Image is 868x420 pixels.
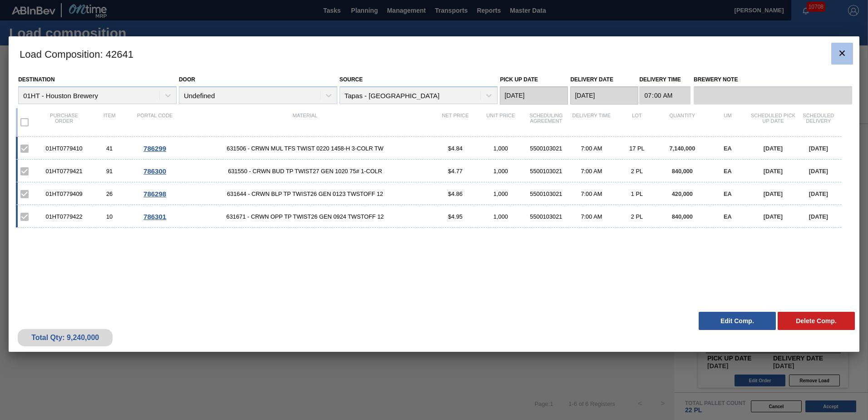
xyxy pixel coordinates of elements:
[569,113,614,132] div: Delivery Time
[809,213,828,220] span: [DATE]
[143,213,166,220] span: 786301
[87,145,132,152] div: 41
[178,213,433,220] span: 631671 - CRWN OPP TP TWIST26 GEN 0924 TWSTOFF 12
[570,76,613,83] label: Delivery Date
[178,113,433,132] div: Material
[639,73,690,86] label: Delivery Time
[523,145,569,152] div: 5500103021
[9,36,859,71] h3: Load Composition : 42641
[433,213,478,220] div: $4.95
[724,145,732,152] span: EA
[669,145,695,152] span: 7,140,000
[699,312,776,330] button: Edit Comp.
[764,213,783,220] span: [DATE]
[143,145,166,152] span: 786299
[87,190,132,197] div: 26
[809,168,828,175] span: [DATE]
[570,86,638,105] input: mm/dd/yyyy
[18,76,54,83] label: Destination
[764,168,783,175] span: [DATE]
[87,213,132,220] div: 10
[764,145,783,152] span: [DATE]
[433,113,478,132] div: Net Price
[178,145,433,152] span: 631506 - CRWN MUL TFS TWIST 0220 1458-H 3-COLR TW
[660,113,705,132] div: Quantity
[143,190,166,198] span: 786298
[143,167,166,175] span: 786300
[724,168,732,175] span: EA
[724,190,732,197] span: EA
[523,168,569,175] div: 5500103021
[809,190,828,197] span: [DATE]
[614,145,660,152] div: 17 PL
[41,213,87,220] div: 01HT0779422
[796,113,841,132] div: Scheduled Delivery
[178,168,433,175] span: 631550 - CRWN BUD TP TWIST27 GEN 1020 75# 1-COLR
[132,167,178,175] div: Go to Order
[778,312,855,330] button: Delete Comp.
[340,76,363,83] label: Source
[433,168,478,175] div: $4.77
[478,113,523,132] div: Unit Price
[569,213,614,220] div: 7:00 AM
[724,213,732,220] span: EA
[41,113,87,132] div: Purchase order
[478,145,523,152] div: 1,000
[614,113,660,132] div: Lot
[672,213,693,220] span: 840,000
[705,113,750,132] div: UM
[672,190,693,197] span: 420,000
[523,213,569,220] div: 5500103021
[809,145,828,152] span: [DATE]
[87,168,132,175] div: 91
[132,190,178,198] div: Go to Order
[523,113,569,132] div: Scheduling Agreement
[569,190,614,197] div: 7:00 AM
[87,113,132,132] div: Item
[25,334,106,342] div: Total Qty: 9,240,000
[179,76,195,83] label: Door
[478,213,523,220] div: 1,000
[614,168,660,175] div: 2 PL
[41,168,87,175] div: 01HT0779421
[132,213,178,220] div: Go to Order
[764,190,783,197] span: [DATE]
[433,145,478,152] div: $4.84
[694,73,852,86] label: Brewery Note
[500,86,568,105] input: mm/dd/yyyy
[569,145,614,152] div: 7:00 AM
[614,190,660,197] div: 1 PL
[178,190,433,197] span: 631644 - CRWN BLP TP TWIST26 GEN 0123 TWSTOFF 12
[500,76,538,83] label: Pick up Date
[750,113,796,132] div: Scheduled Pick up Date
[478,168,523,175] div: 1,000
[523,190,569,197] div: 5500103021
[132,113,178,132] div: Portal code
[672,168,693,175] span: 840,000
[41,145,87,152] div: 01HT0779410
[614,213,660,220] div: 2 PL
[433,190,478,197] div: $4.86
[478,190,523,197] div: 1,000
[132,145,178,152] div: Go to Order
[569,168,614,175] div: 7:00 AM
[41,190,87,197] div: 01HT0779409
